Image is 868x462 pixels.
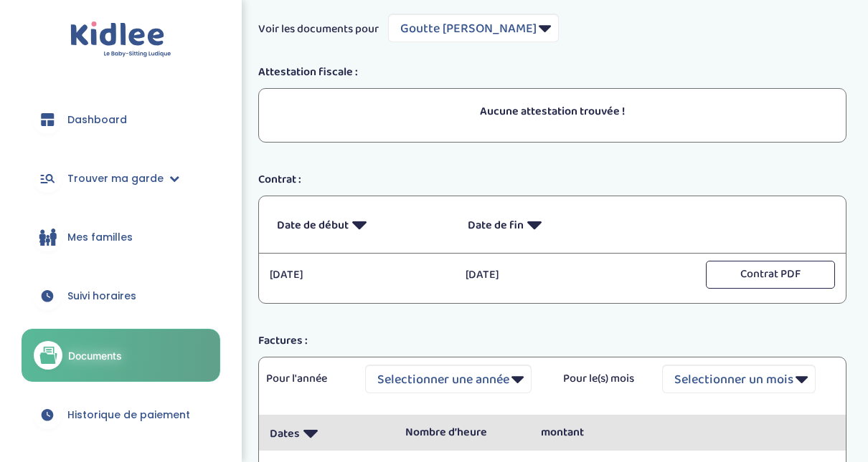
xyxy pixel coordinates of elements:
[67,289,136,304] span: Suivi horaires
[266,370,344,388] p: Pour l'année
[22,211,220,263] a: Mes familles
[70,21,171,58] img: logo.svg
[277,207,446,242] p: Date de début
[68,348,122,363] span: Documents
[22,329,220,382] a: Documents
[541,424,655,441] p: montant
[258,21,379,38] span: Voir les documents pour
[405,424,519,441] p: Nombre d’heure
[468,207,637,242] p: Date de fin
[22,270,220,322] a: Suivi horaires
[270,415,384,451] p: Dates
[706,261,835,289] button: Contrat PDF
[22,389,220,441] a: Historique de paiement
[22,94,220,145] a: Dashboard
[67,112,127,127] span: Dashboard
[67,230,133,245] span: Mes familles
[563,370,641,388] p: Pour le(s) mois
[270,266,444,284] p: [DATE]
[277,103,828,120] p: Aucune attestation trouvée !
[706,266,835,282] a: Contrat PDF
[67,171,164,186] span: Trouver ma garde
[247,171,857,188] div: Contrat :
[247,64,857,81] div: Attestation fiscale :
[67,408,190,423] span: Historique de paiement
[247,332,857,350] div: Factures :
[466,266,640,284] p: [DATE]
[22,153,220,204] a: Trouver ma garde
